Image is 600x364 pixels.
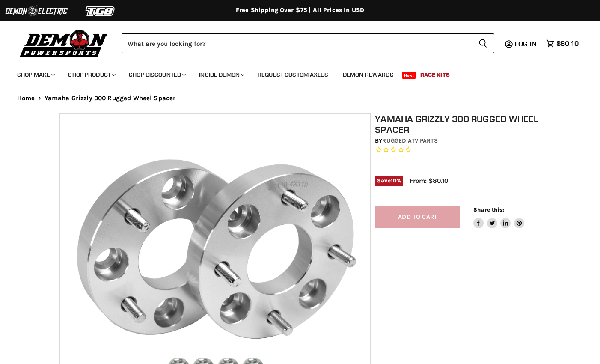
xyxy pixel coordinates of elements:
span: New! [402,72,416,79]
span: Save % [375,176,403,185]
span: Share this: [473,206,504,213]
a: Inside Demon [193,66,250,84]
a: Request Custom Axles [251,66,335,84]
a: Home [17,95,35,102]
a: Race Kits [414,66,456,84]
a: Rugged ATV Parts [382,137,437,144]
a: Demon Rewards [336,66,400,84]
a: $80.10 [542,37,583,50]
button: Search [472,33,494,53]
a: Shop Product [62,66,121,84]
span: Rated 0.0 out of 5 stars 0 reviews [375,146,545,155]
h1: Yamaha Grizzly 300 Rugged Wheel Spacer [375,113,545,135]
img: Demon Electric Logo 2 [4,3,68,19]
span: 10 [391,177,397,184]
div: by [375,136,545,146]
span: Log in [515,39,537,48]
span: From: $80.10 [410,177,448,185]
ul: Main menu [11,63,576,84]
a: Shop Make [11,66,60,84]
a: Shop Discounted [122,66,191,84]
input: Search [122,33,472,53]
img: TGB Logo 2 [68,3,133,19]
aside: Share this: [473,206,524,229]
a: Log in [511,40,542,48]
span: $80.10 [556,39,579,48]
span: Yamaha Grizzly 300 Rugged Wheel Spacer [45,95,176,102]
form: Product [122,33,494,53]
img: Demon Powersports [17,28,111,58]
